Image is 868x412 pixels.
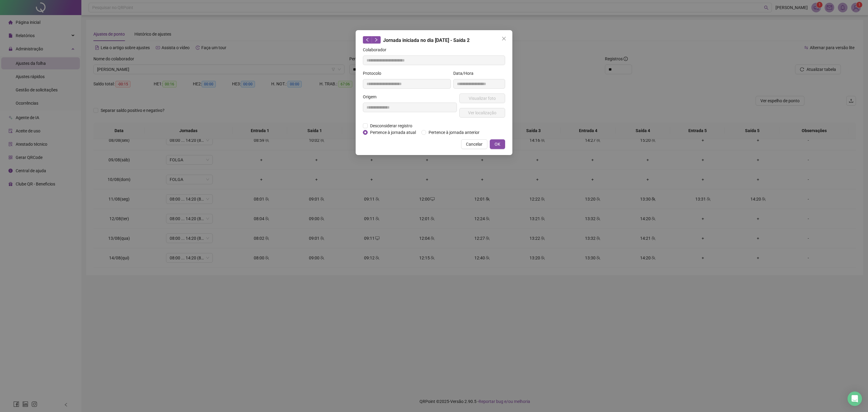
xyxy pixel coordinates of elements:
label: Origem [363,93,380,100]
span: Pertence à jornada anterior [426,129,482,136]
button: OK [490,139,505,149]
button: right [372,36,381,43]
button: left [363,36,372,43]
button: Visualizar foto [459,93,505,103]
span: close [502,36,506,41]
span: Cancelar [466,141,483,147]
label: Colaborador [363,46,390,53]
span: Desconsiderar registro [368,122,415,129]
button: Close [499,34,509,43]
span: Pertence à jornada atual [368,129,418,136]
span: left [365,38,370,42]
span: right [374,38,378,42]
div: Jornada iniciada no dia [DATE] - Saída 2 [363,36,505,44]
div: Open Intercom Messenger [848,391,862,406]
label: Protocolo [363,70,385,77]
button: Cancelar [461,139,487,149]
label: Data/Hora [453,70,477,77]
button: Ver localização [459,108,505,118]
span: OK [495,141,500,147]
